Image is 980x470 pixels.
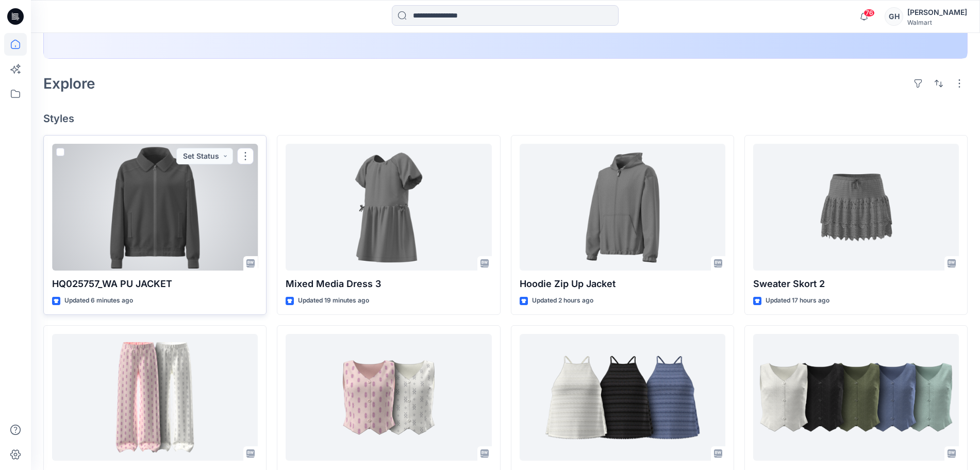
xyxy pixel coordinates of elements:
[753,334,959,461] a: Solid Vest
[43,112,968,125] h4: Styles
[52,144,258,271] a: HQ025757_WA PU JACKET
[286,334,491,461] a: Printed Vest
[52,277,258,291] p: HQ025757_WA PU JACKET
[286,144,491,271] a: Mixed Media Dress 3
[52,334,258,461] a: Printed Pull on Pant
[520,144,725,271] a: Hoodie Zip Up Jacket
[907,19,967,26] div: Walmart
[43,75,95,92] h2: Explore
[532,295,593,306] p: Updated 2 hours ago
[907,6,967,19] div: [PERSON_NAME]
[520,334,725,461] a: Crochet Top
[753,144,959,271] a: Sweater Skort 2
[64,295,133,306] p: Updated 6 minutes ago
[885,7,903,26] div: GH
[766,295,829,306] p: Updated 17 hours ago
[520,277,725,291] p: Hoodie Zip Up Jacket
[286,277,491,291] p: Mixed Media Dress 3
[298,295,369,306] p: Updated 19 minutes ago
[863,9,875,17] span: 76
[753,277,959,291] p: Sweater Skort 2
